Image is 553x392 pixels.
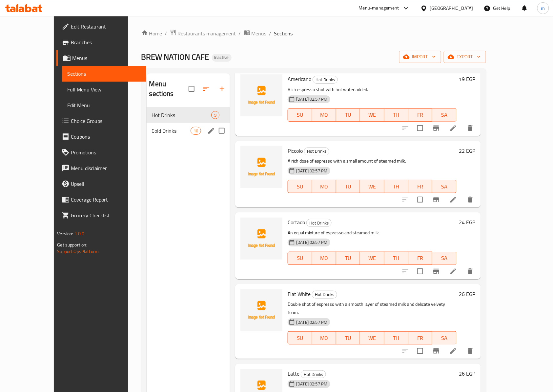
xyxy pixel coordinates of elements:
[428,343,444,359] button: Branch-specific-item
[363,333,381,343] span: WE
[459,218,476,227] h6: 24 EGP
[71,211,141,219] span: Grocery Checklist
[191,128,201,134] span: 10
[67,101,141,109] span: Edit Menu
[411,333,430,343] span: FR
[408,180,432,193] button: FR
[71,38,141,46] span: Branches
[67,86,141,93] span: Full Menu View
[435,110,454,120] span: SA
[428,192,444,207] button: Branch-specific-item
[291,110,309,120] span: SU
[269,29,272,37] li: /
[449,267,457,275] a: Edit menu item
[411,182,430,191] span: FR
[432,180,456,193] button: SA
[147,123,230,139] div: Cold Drinks10edit
[363,110,381,120] span: WE
[198,81,214,97] span: Sort sections
[312,331,336,344] button: MO
[288,369,299,379] span: Latte
[336,108,360,122] button: TU
[413,344,427,358] span: Select to update
[363,253,381,263] span: WE
[430,5,473,12] div: [GEOGRAPHIC_DATA]
[212,55,232,60] span: Inactive
[240,74,282,116] img: Americano
[313,76,338,84] span: Hot Drinks
[288,157,456,165] p: A rich dose of espresso with a small amount of steamed milk.
[56,113,146,129] a: Choice Groups
[432,252,456,265] button: SA
[288,146,303,156] span: Piccolo
[413,265,427,278] span: Select to update
[294,168,330,174] span: [DATE] 02:57 PM
[413,193,427,206] span: Select to update
[149,79,189,99] h2: Menu sections
[459,369,476,378] h6: 26 EGP
[462,264,478,279] button: delete
[444,51,486,63] button: export
[170,29,236,38] a: Restaurants management
[288,300,456,317] p: Double shot of espresso with a smooth layer of steamed milk and delicate velvety foam.
[56,160,146,176] a: Menu disclaimer
[291,333,309,343] span: SU
[71,117,141,125] span: Choice Groups
[71,180,141,188] span: Upsell
[428,264,444,279] button: Branch-specific-item
[462,192,478,207] button: delete
[291,253,309,263] span: SU
[449,196,457,204] a: Edit menu item
[71,164,141,172] span: Menu disclaimer
[315,333,334,343] span: MO
[56,19,146,34] a: Edit Restaurant
[240,289,282,331] img: Flat White
[288,74,311,84] span: Americano
[165,29,167,37] li: /
[360,331,384,344] button: WE
[432,331,456,344] button: SA
[315,182,334,191] span: MO
[294,381,330,387] span: [DATE] 02:57 PM
[74,229,85,238] span: 1.0.0
[56,50,146,66] a: Menus
[315,110,334,120] span: MO
[288,180,312,193] button: SU
[411,253,430,263] span: FR
[288,252,312,265] button: SU
[339,110,358,120] span: TU
[306,219,332,227] div: Hot Drinks
[312,291,337,298] span: Hot Drinks
[462,343,478,359] button: delete
[152,127,191,135] span: Cold Drinks
[178,29,236,37] span: Restaurants management
[71,196,141,204] span: Coverage Report
[239,29,241,37] li: /
[462,120,478,136] button: delete
[288,217,305,227] span: Cortado
[67,70,141,78] span: Sections
[56,145,146,160] a: Promotions
[312,108,336,122] button: MO
[57,241,87,249] span: Get support on:
[359,4,399,12] div: Menu-management
[315,253,334,263] span: MO
[240,146,282,188] img: Piccolo
[339,333,358,343] span: TU
[459,74,476,84] h6: 19 EGP
[384,331,408,344] button: TH
[56,207,146,223] a: Grocery Checklist
[206,126,216,136] button: edit
[304,147,329,155] div: Hot Drinks
[449,53,481,61] span: export
[428,120,444,136] button: Branch-specific-item
[56,176,146,192] a: Upsell
[71,148,141,156] span: Promotions
[57,247,99,256] a: Support.OpsPlatform
[435,253,454,263] span: SA
[62,66,146,82] a: Sections
[449,347,457,355] a: Edit menu item
[185,82,198,96] span: Select all sections
[384,252,408,265] button: TH
[307,219,331,227] span: Hot Drinks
